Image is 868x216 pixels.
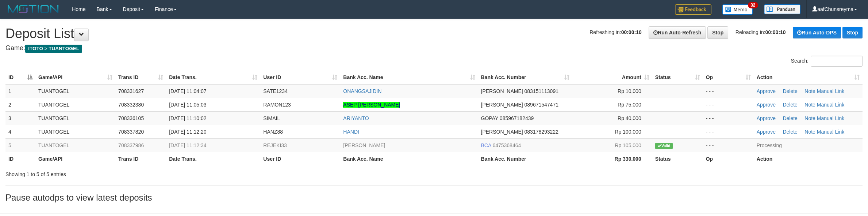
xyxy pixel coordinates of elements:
a: Approve [757,129,776,135]
span: Refreshing in: [589,29,641,35]
input: Search: [811,56,863,67]
h3: Pause autodps to view latest deposits [5,193,863,202]
a: Approve [757,115,776,121]
span: 708331627 [118,88,144,94]
a: Delete [783,129,797,135]
th: Date Trans. [166,152,260,165]
a: Manual Link [817,88,845,94]
a: ASEP [PERSON_NAME] [343,102,400,108]
td: 1 [5,84,35,98]
a: Note [804,102,815,108]
td: - - - [703,98,754,111]
td: - - - [703,125,754,138]
td: 4 [5,125,35,138]
span: 32 [748,2,758,8]
th: Game/API [35,152,115,165]
th: ID [5,152,35,165]
td: TUANTOGEL [35,84,115,98]
td: - - - [703,138,754,152]
span: Copy 089671547471 to clipboard [525,102,558,108]
th: Bank Acc. Name: activate to sort column ascending [340,71,478,84]
th: User ID [260,152,340,165]
span: Rp 40,000 [618,115,641,121]
a: Manual Link [817,115,845,121]
th: Action [754,152,863,165]
th: Op [703,152,754,165]
span: Copy 083178293222 to clipboard [525,129,558,135]
th: Bank Acc. Number: activate to sort column ascending [478,71,572,84]
span: [DATE] 11:12:20 [169,129,206,135]
img: Feedback.jpg [675,4,711,15]
th: Status [652,152,703,165]
th: Op: activate to sort column ascending [703,71,754,84]
span: BCA [481,142,491,148]
span: Reloading in: [736,29,786,35]
span: Rp 10,000 [618,88,641,94]
a: Run Auto-Refresh [649,26,706,39]
span: SIMAIL [263,115,280,121]
span: RAMON123 [263,102,291,108]
span: [PERSON_NAME] [481,88,523,94]
div: Showing 1 to 5 of 5 entries [5,168,356,178]
span: Rp 75,000 [618,102,641,108]
span: 708332380 [118,102,144,108]
a: ARIYANTO [343,115,369,121]
a: HANDI [343,129,359,135]
a: Approve [757,88,776,94]
th: Action: activate to sort column ascending [754,71,863,84]
span: GOPAY [481,115,498,121]
td: 5 [5,138,35,152]
th: Trans ID: activate to sort column ascending [115,71,166,84]
span: Rp 100,000 [615,129,641,135]
span: [PERSON_NAME] [481,102,523,108]
span: Copy 083151113091 to clipboard [525,88,558,94]
span: REJEKI33 [263,142,287,148]
span: Rp 105,000 [615,142,641,148]
th: Bank Acc. Name [340,152,478,165]
a: Stop [842,27,863,38]
span: [DATE] 11:12:34 [169,142,206,148]
span: Valid transaction [655,143,673,149]
span: ITOTO > TUANTOGEL [25,45,82,53]
td: TUANTOGEL [35,125,115,138]
th: Bank Acc. Number [478,152,572,165]
th: Status: activate to sort column ascending [652,71,703,84]
a: Delete [783,102,797,108]
th: Rp 330.000 [572,152,652,165]
img: panduan.png [764,4,800,14]
a: Run Auto-DPS [793,27,841,38]
span: [PERSON_NAME] [481,129,523,135]
th: Trans ID [115,152,166,165]
th: Date Trans.: activate to sort column ascending [166,71,260,84]
span: 708337986 [118,142,144,148]
span: [DATE] 11:04:07 [169,88,206,94]
span: 708337820 [118,129,144,135]
img: MOTION_logo.png [5,4,61,15]
a: Delete [783,88,797,94]
span: Copy 6475368464 to clipboard [492,142,521,148]
a: [PERSON_NAME] [343,142,385,148]
a: Note [804,129,815,135]
label: Search: [791,56,863,67]
span: SATE1234 [263,88,288,94]
a: Stop [707,26,728,39]
a: Delete [783,115,797,121]
img: Button%20Memo.svg [722,4,753,15]
td: TUANTOGEL [35,111,115,125]
span: [DATE] 11:10:02 [169,115,206,121]
a: Manual Link [817,102,845,108]
a: Approve [757,102,776,108]
a: Note [804,88,815,94]
th: Game/API: activate to sort column ascending [35,71,115,84]
h4: Game: [5,45,863,52]
td: 3 [5,111,35,125]
th: User ID: activate to sort column ascending [260,71,340,84]
td: TUANTOGEL [35,98,115,111]
span: HANZ88 [263,129,283,135]
th: ID: activate to sort column descending [5,71,35,84]
a: ONANGSAJIDIN [343,88,381,94]
td: TUANTOGEL [35,138,115,152]
a: Note [804,115,815,121]
strong: 00:00:10 [765,29,786,35]
a: Manual Link [817,129,845,135]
